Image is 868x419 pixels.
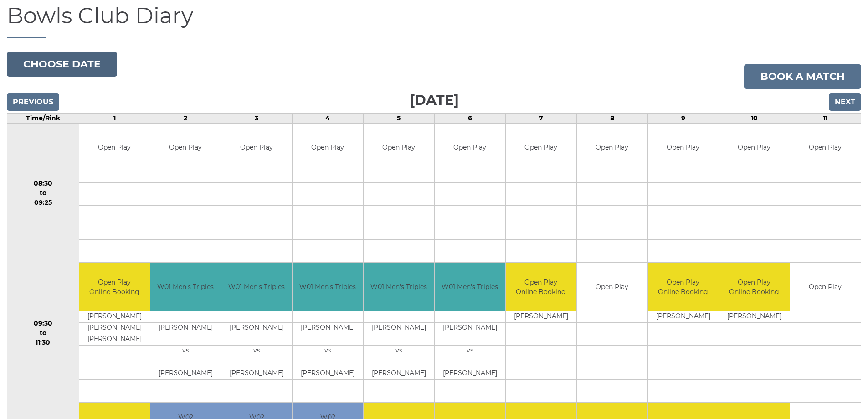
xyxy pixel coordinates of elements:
a: Book a match [744,64,861,89]
td: [PERSON_NAME] [150,368,221,379]
td: [PERSON_NAME] [221,368,292,379]
td: [PERSON_NAME] [150,322,221,334]
td: 10 [719,113,790,123]
td: W01 Men's Triples [293,263,363,311]
td: Open Play [364,124,434,171]
td: [PERSON_NAME] [435,322,505,334]
td: 6 [434,113,505,123]
td: vs [364,345,434,357]
td: Open Play [577,124,647,171]
td: W01 Men's Triples [364,263,434,311]
td: Open Play [790,124,861,171]
td: Open Play [648,124,719,171]
td: [PERSON_NAME] [79,311,150,322]
td: [PERSON_NAME] [506,311,576,322]
td: [PERSON_NAME] [293,322,363,334]
input: Previous [7,93,59,111]
td: Open Play Online Booking [648,263,719,311]
td: Open Play [790,263,861,311]
td: 3 [221,113,292,123]
td: 08:30 to 09:25 [7,123,79,263]
td: [PERSON_NAME] [719,311,790,322]
td: Open Play [435,124,505,171]
td: 8 [576,113,647,123]
td: Open Play [79,124,150,171]
td: 11 [790,113,861,123]
td: vs [435,345,505,357]
td: W01 Men's Triples [150,263,221,311]
td: vs [293,345,363,357]
td: [PERSON_NAME] [79,334,150,345]
input: Next [829,93,861,111]
td: [PERSON_NAME] [364,368,434,379]
td: Open Play Online Booking [719,263,790,311]
td: Open Play [719,124,790,171]
td: 7 [505,113,576,123]
td: [PERSON_NAME] [364,322,434,334]
td: Open Play Online Booking [79,263,150,311]
td: W01 Men's Triples [221,263,292,311]
td: Open Play [293,124,363,171]
td: vs [150,345,221,357]
td: Open Play Online Booking [506,263,576,311]
td: W01 Men's Triples [435,263,505,311]
h1: Bowls Club Diary [7,4,861,38]
td: Open Play [150,124,221,171]
td: Open Play [577,263,647,311]
td: Open Play [221,124,292,171]
td: [PERSON_NAME] [435,368,505,379]
td: [PERSON_NAME] [648,311,719,322]
td: 09:30 to 11:30 [7,263,79,403]
td: vs [221,345,292,357]
td: 2 [150,113,221,123]
td: Open Play [506,124,576,171]
td: 4 [292,113,363,123]
td: Time/Rink [7,113,79,123]
button: Choose date [7,52,117,77]
td: [PERSON_NAME] [79,322,150,334]
td: [PERSON_NAME] [293,368,363,379]
td: 5 [363,113,434,123]
td: [PERSON_NAME] [221,322,292,334]
td: 1 [79,113,150,123]
td: 9 [647,113,719,123]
